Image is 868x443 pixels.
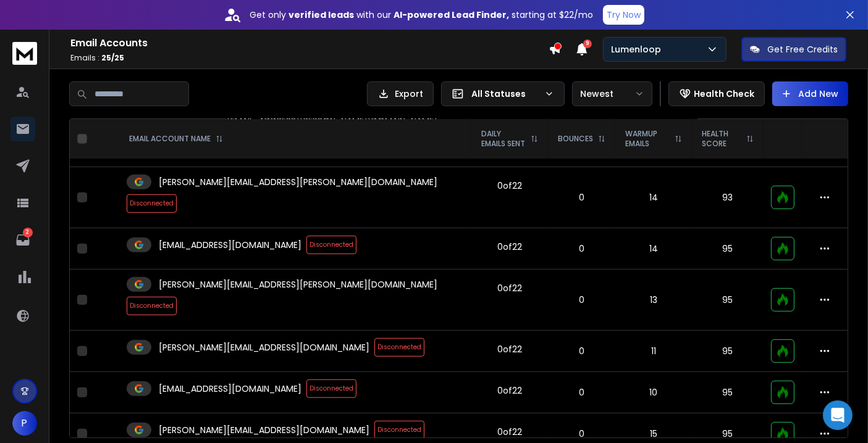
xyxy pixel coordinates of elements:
[159,383,301,395] p: [EMAIL_ADDRESS][DOMAIN_NAME]
[692,331,764,372] td: 95
[692,270,764,331] td: 95
[615,228,692,270] td: 14
[767,43,838,56] p: Get Free Credits
[306,379,356,398] span: Disconnected
[607,9,641,21] p: Try Now
[250,9,593,21] p: Get only with our starting at $22/mo
[497,241,522,253] div: 0 of 22
[101,52,124,63] span: 25 / 25
[668,81,765,106] button: Health Check
[394,9,509,21] strong: AI-powered Lead Finder,
[159,176,437,188] p: [PERSON_NAME][EMAIL_ADDRESS][PERSON_NAME][DOMAIN_NAME]
[159,341,369,354] p: [PERSON_NAME][EMAIL_ADDRESS][DOMAIN_NAME]
[741,37,846,62] button: Get Free Credits
[555,294,608,306] p: 0
[159,424,369,436] p: [PERSON_NAME][EMAIL_ADDRESS][DOMAIN_NAME]
[692,372,764,413] td: 95
[12,411,37,436] button: P
[289,9,354,21] strong: verified leads
[615,270,692,331] td: 13
[611,43,666,56] p: Lumenloop
[572,81,652,106] button: Newest
[374,421,424,439] span: Disconnected
[694,88,754,100] p: Health Check
[555,428,608,440] p: 0
[583,39,592,48] span: 9
[615,331,692,372] td: 11
[772,81,848,106] button: Add New
[692,228,764,270] td: 95
[692,167,764,228] td: 93
[12,42,37,65] img: logo
[23,228,33,238] p: 2
[497,426,522,438] div: 0 of 22
[558,134,593,144] p: BOUNCES
[127,297,177,315] span: Disconnected
[615,167,692,228] td: 14
[615,372,692,413] td: 10
[603,5,644,25] button: Try Now
[159,278,437,291] p: [PERSON_NAME][EMAIL_ADDRESS][PERSON_NAME][DOMAIN_NAME]
[159,239,301,251] p: [EMAIL_ADDRESS][DOMAIN_NAME]
[497,282,522,294] div: 0 of 22
[625,129,670,149] p: WARMUP EMAILS
[823,400,853,430] div: Open Intercom Messenger
[127,194,177,213] span: Disconnected
[306,236,356,254] span: Disconnected
[471,88,539,100] p: All Statuses
[367,81,434,106] button: Export
[497,384,522,397] div: 0 of 22
[70,36,549,51] h1: Email Accounts
[129,134,223,144] div: EMAIL ACCOUNT NAME
[374,338,424,357] span: Disconnected
[555,386,608,399] p: 0
[70,53,549,63] p: Emails :
[702,129,741,149] p: HEALTH SCORE
[555,242,608,255] p: 0
[497,343,522,355] div: 0 of 22
[497,180,522,192] div: 0 of 22
[555,191,608,204] p: 0
[481,129,526,149] p: DAILY EMAILS SENT
[11,228,35,252] a: 2
[555,345,608,357] p: 0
